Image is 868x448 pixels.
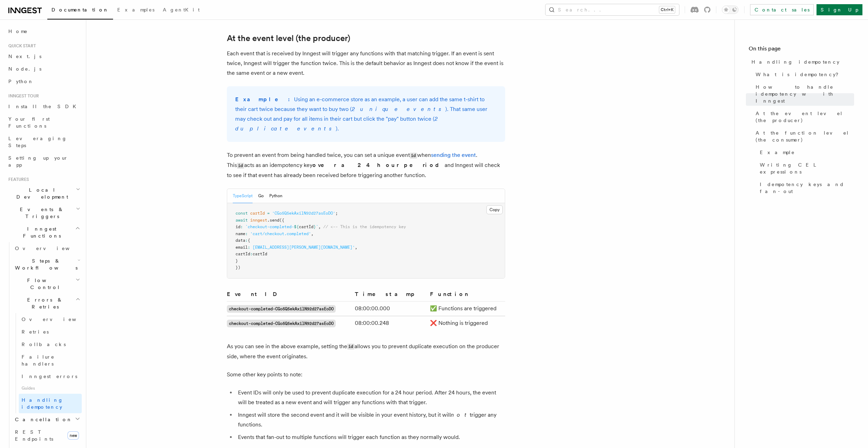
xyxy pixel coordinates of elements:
[245,238,248,243] span: :
[6,75,82,88] a: Python
[451,411,470,418] em: not
[6,223,82,242] button: Inngest Functions
[756,83,854,104] span: How to handle idempotency with Inngest
[8,116,50,129] span: Your first Functions
[756,71,843,78] span: What is idempotency?
[269,189,282,203] button: Python
[311,231,313,236] span: ,
[227,290,352,302] th: Event ID
[6,225,75,239] span: Inngest Functions
[22,397,63,410] span: Handling idempotency
[47,2,113,19] a: Documentation
[347,344,355,350] code: id
[6,113,82,132] a: Your first Functions
[236,224,240,229] span: id
[760,149,795,156] span: Example
[279,218,284,223] span: ({
[245,224,294,229] span: `checkout-completed-
[316,224,318,229] span: `
[236,218,248,223] span: await
[250,218,267,223] span: inngest
[6,43,36,49] span: Quick start
[6,132,82,152] a: Leveraging Steps
[8,104,80,109] span: Install the SDK
[250,211,265,216] span: cartId
[12,274,82,294] button: Flow Control
[12,416,72,423] span: Cancellation
[352,106,445,112] em: 2 unique events
[410,153,417,159] code: id
[6,50,82,63] a: Next.js
[19,338,82,351] a: Rollbacks
[22,374,77,379] span: Inngest errors
[248,238,250,243] span: {
[352,316,428,330] td: 08:00:00.248
[8,66,41,72] span: Node.js
[233,189,253,203] button: TypeScript
[19,383,82,394] span: Guides
[12,313,82,413] div: Errors & Retries
[546,4,679,15] button: Search...Ctrl+K
[6,186,76,200] span: Local Development
[6,203,82,223] button: Events & Triggers
[12,277,75,291] span: Flow Control
[236,238,245,243] span: data
[12,426,82,445] a: REST Endpointsnew
[227,320,336,327] code: checkout-completed-CGo5Q5ekAxilN92d27asEoDO
[6,177,29,182] span: Features
[760,161,854,175] span: Writing CEL expressions
[335,211,338,216] span: ;
[760,181,854,195] span: Idempotency keys and fan-out
[237,163,244,169] code: id
[355,245,357,250] span: ,
[12,296,75,310] span: Errors & Retries
[8,28,28,35] span: Home
[753,127,854,146] a: At the function level (the consumer)
[236,410,505,430] li: Inngest will store the second event and it will be visible in your event history, but it will tri...
[235,115,437,132] em: 2 duplicate events
[258,189,264,203] button: Go
[163,7,200,13] span: AgentKit
[236,251,250,256] span: cartId
[22,329,49,335] span: Retries
[431,152,476,158] a: sending the event
[750,4,814,15] a: Contact sales
[6,206,76,220] span: Events & Triggers
[235,95,497,134] p: Using an e-commerce store as an example, a user can add the same t-shirt to their cart twice beca...
[117,7,154,13] span: Examples
[749,45,854,56] h4: On this page
[6,25,82,38] a: Home
[6,63,82,75] a: Node.js
[8,155,68,168] span: Setting up your app
[12,257,78,271] span: Steps & Workflows
[250,231,311,236] span: 'cart/checkout.completed'
[817,4,862,15] a: Sign Up
[352,301,428,316] td: 08:00:00.000
[236,432,505,442] li: Events that fan-out to multiple functions will trigger each function as they normally would.
[236,245,248,250] span: email
[8,54,41,59] span: Next.js
[323,224,406,229] span: // <-- This is the idempotency key
[12,413,82,426] button: Cancellation
[19,394,82,413] a: Handling idempotency
[22,342,66,347] span: Rollbacks
[352,290,428,302] th: Timestamp
[267,211,270,216] span: =
[8,136,67,148] span: Leveraging Steps
[227,370,505,379] p: Some other key points to note:
[253,245,355,250] span: [EMAIL_ADDRESS][PERSON_NAME][DOMAIN_NAME]'
[22,317,93,322] span: Overview
[272,211,335,216] span: 'CGo5Q5ekAxilN92d27asEoDO'
[318,224,321,229] span: ,
[753,68,854,81] a: What is idempotency?
[227,49,505,78] p: Each event that is received by Inngest will trigger any functions with that matching trigger. If ...
[12,294,82,313] button: Errors & Retries
[427,290,505,302] th: Function
[236,258,238,263] span: }
[67,431,79,440] span: new
[12,242,82,255] a: Overview
[235,96,294,103] strong: Example:
[19,326,82,338] a: Retries
[757,159,854,178] a: Writing CEL expressions
[749,56,854,68] a: Handling idempotency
